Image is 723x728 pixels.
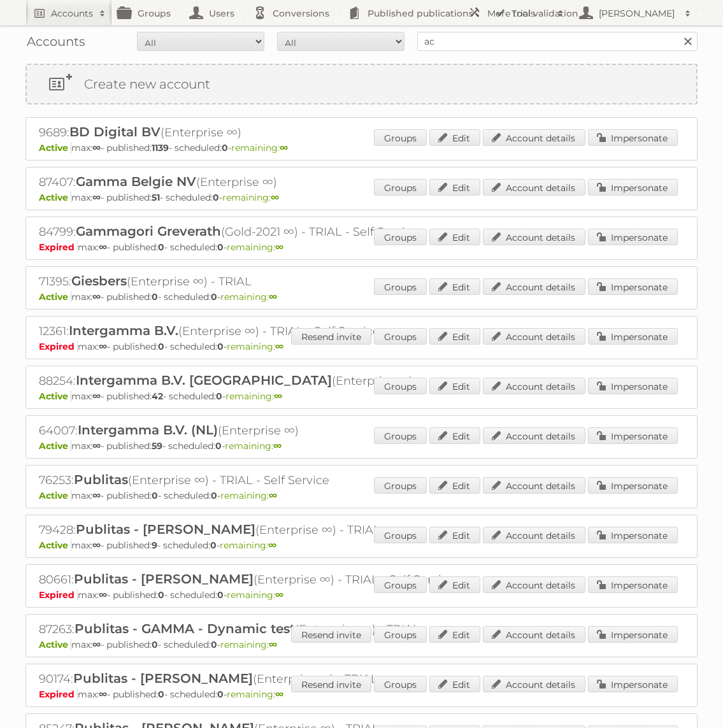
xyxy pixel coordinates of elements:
span: Publitas - GAMMA - Dynamic test [75,621,295,636]
strong: ∞ [92,539,101,551]
strong: ∞ [271,192,279,203]
span: remaining: [225,390,282,402]
a: Impersonate [588,477,678,494]
h2: 87263: (Enterprise ∞) - TRIAL [39,621,485,638]
strong: ∞ [99,241,107,253]
strong: 1139 [152,142,169,153]
h2: Accounts [51,7,93,20]
a: Edit [429,328,480,345]
strong: ∞ [280,142,288,153]
a: Edit [429,278,480,295]
span: BD Digital BV [69,124,161,139]
strong: 0 [211,291,217,303]
a: Impersonate [588,527,678,543]
span: Expired [39,589,78,601]
strong: 0 [211,639,217,650]
a: Edit [429,527,480,543]
h2: 80661: (Enterprise ∞) - TRIAL - Self Service [39,571,485,588]
a: Edit [429,477,480,494]
a: Edit [429,129,480,146]
span: Publitas - [PERSON_NAME] [74,571,254,587]
strong: 0 [216,390,222,402]
p: max: - published: - scheduled: - [39,689,684,700]
strong: ∞ [273,440,282,452]
a: Impersonate [588,676,678,692]
a: Impersonate [588,626,678,643]
a: Impersonate [588,427,678,444]
span: Active [39,639,71,650]
span: Active [39,291,71,303]
strong: 0 [152,490,158,501]
a: Account details [483,179,585,196]
p: max: - published: - scheduled: - [39,241,684,253]
a: Groups [374,477,427,494]
a: Impersonate [588,179,678,196]
h2: 90174: (Enterprise ∞) - TRIAL [39,671,485,687]
strong: ∞ [92,192,101,203]
strong: ∞ [92,440,101,452]
a: Groups [374,328,427,345]
p: max: - published: - scheduled: - [39,291,684,303]
a: Account details [483,427,585,444]
strong: 0 [158,589,164,601]
a: Account details [483,527,585,543]
strong: 0 [215,440,222,452]
strong: ∞ [275,689,283,700]
a: Account details [483,328,585,345]
p: max: - published: - scheduled: - [39,639,684,650]
h2: 64007: (Enterprise ∞) [39,422,485,439]
span: Expired [39,241,78,253]
strong: 0 [211,490,217,501]
a: Edit [429,576,480,593]
span: Active [39,440,71,452]
h2: 12361: (Enterprise ∞) - TRIAL - Self Service [39,323,485,339]
a: Groups [374,576,427,593]
span: remaining: [231,142,288,153]
p: max: - published: - scheduled: - [39,142,684,153]
strong: ∞ [275,341,283,352]
span: remaining: [227,341,283,352]
a: Impersonate [588,278,678,295]
strong: 0 [217,689,224,700]
span: Active [39,390,71,402]
h2: 87407: (Enterprise ∞) [39,174,485,190]
p: max: - published: - scheduled: - [39,490,684,501]
span: Intergamma B.V. [GEOGRAPHIC_DATA] [76,373,332,388]
strong: 9 [152,539,157,551]
span: Gamma Belgie NV [76,174,196,189]
a: Groups [374,427,427,444]
p: max: - published: - scheduled: - [39,192,684,203]
a: Groups [374,229,427,245]
a: Edit [429,626,480,643]
a: Account details [483,278,585,295]
strong: ∞ [269,639,277,650]
span: remaining: [220,639,277,650]
span: Expired [39,689,78,700]
strong: ∞ [92,490,101,501]
strong: 0 [210,539,217,551]
strong: 0 [222,142,228,153]
a: Impersonate [588,229,678,245]
span: remaining: [227,589,283,601]
p: max: - published: - scheduled: - [39,440,684,452]
a: Account details [483,626,585,643]
strong: ∞ [268,539,276,551]
a: Groups [374,129,427,146]
a: Account details [483,576,585,593]
p: max: - published: - scheduled: - [39,390,684,402]
strong: 0 [152,291,158,303]
strong: 42 [152,390,163,402]
span: Giesbers [71,273,127,289]
h2: 71395: (Enterprise ∞) - TRIAL [39,273,485,290]
span: Active [39,192,71,203]
span: Publitas [74,472,128,487]
a: Account details [483,378,585,394]
a: Edit [429,676,480,692]
strong: 0 [158,241,164,253]
strong: 0 [158,689,164,700]
a: Groups [374,278,427,295]
a: Edit [429,179,480,196]
a: Account details [483,229,585,245]
strong: ∞ [92,639,101,650]
strong: 59 [152,440,162,452]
